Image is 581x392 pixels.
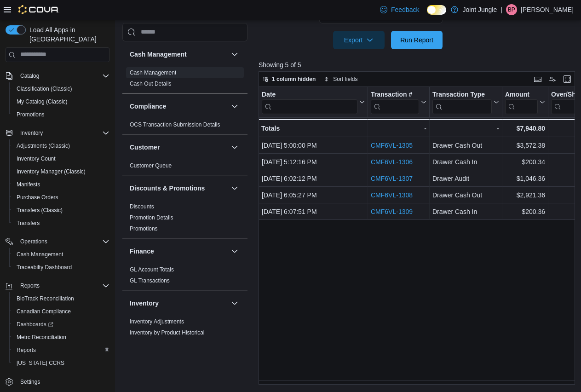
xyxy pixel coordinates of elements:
[130,299,159,308] h3: Inventory
[9,204,113,217] button: Transfers (Classic)
[17,127,109,138] span: Inventory
[13,306,75,317] a: Canadian Compliance
[13,319,57,330] a: Dashboards
[9,318,113,331] a: Dashboards
[262,140,365,151] div: [DATE] 5:00:00 PM
[391,31,443,49] button: Run Report
[130,143,227,152] button: Customer
[371,208,413,215] a: CMF6VL-1309
[333,31,385,49] button: Export
[272,75,316,83] span: 1 column hidden
[432,156,499,167] div: Drawer Cash In
[432,90,499,114] button: Transaction Type
[9,305,113,318] button: Canadian Compliance
[371,158,413,166] a: CMF6VL-1306
[130,184,227,193] button: Discounts & Promotions
[130,318,184,325] a: Inventory Adjustments
[122,119,247,134] div: Compliance
[13,83,76,94] a: Classification (Classic)
[17,70,43,81] button: Catalog
[371,90,419,114] div: Transaction # URL
[391,5,419,14] span: Feedback
[13,192,109,203] span: Purchase Orders
[229,183,240,194] button: Discounts & Promotions
[339,31,379,49] span: Export
[13,293,78,304] a: BioTrack Reconciliation
[371,175,413,182] a: CMF6VL-1307
[259,74,319,85] button: 1 column hidden
[261,123,365,134] div: Totals
[432,90,492,99] div: Transaction Type
[508,4,515,15] span: BP
[130,184,205,193] h3: Discounts & Promotions
[505,90,538,114] div: Amount
[9,139,113,152] button: Adjustments (Classic)
[13,319,109,330] span: Dashboards
[17,142,70,150] span: Adjustments (Classic)
[17,308,71,315] span: Canadian Compliance
[505,156,545,167] div: $200.34
[371,142,413,149] a: CMF6VL-1305
[371,191,413,199] a: CMF6VL-1308
[9,178,113,191] button: Manifests
[2,279,113,292] button: Reports
[130,121,220,128] span: OCS Transaction Submission Details
[371,90,419,99] div: Transaction #
[13,179,44,190] a: Manifests
[130,81,172,87] a: Cash Out Details
[505,140,545,151] div: $3,572.38
[229,298,240,309] button: Inventory
[18,5,59,14] img: Cova
[13,357,109,369] span: Washington CCRS
[9,152,113,165] button: Inventory Count
[229,49,240,60] button: Cash Management
[17,155,56,162] span: Inventory Count
[130,225,158,232] span: Promotions
[9,191,113,204] button: Purchase Orders
[130,266,174,273] a: GL Account Totals
[229,142,240,153] button: Customer
[17,219,40,227] span: Transfers
[521,4,574,15] p: [PERSON_NAME]
[13,218,109,229] span: Transfers
[505,190,545,201] div: $2,921.36
[17,359,64,367] span: [US_STATE] CCRS
[130,102,166,111] h3: Compliance
[122,160,247,175] div: Customer
[122,67,247,93] div: Cash Management
[20,378,40,386] span: Settings
[500,4,502,15] p: |
[130,277,170,284] span: GL Transactions
[130,247,227,256] button: Finance
[427,15,427,15] span: Dark Mode
[13,306,109,317] span: Canadian Compliance
[13,205,66,216] a: Transfers (Classic)
[17,251,63,258] span: Cash Management
[9,248,113,261] button: Cash Management
[13,205,109,216] span: Transfers (Classic)
[130,203,154,210] a: Discounts
[130,329,205,336] span: Inventory by Product Historical
[17,111,45,118] span: Promotions
[17,321,53,328] span: Dashboards
[13,109,109,120] span: Promotions
[262,173,365,184] div: [DATE] 6:02:12 PM
[13,96,71,107] a: My Catalog (Classic)
[130,318,184,325] span: Inventory Adjustments
[17,70,109,81] span: Catalog
[130,143,160,152] h3: Customer
[9,357,113,369] button: [US_STATE] CCRS
[432,140,499,151] div: Drawer Cash Out
[130,247,154,256] h3: Finance
[13,218,43,229] a: Transfers
[130,299,227,308] button: Inventory
[262,206,365,217] div: [DATE] 6:07:51 PM
[9,292,113,305] button: BioTrack Reconciliation
[320,74,361,85] button: Sort fields
[505,90,538,99] div: Amount
[17,346,36,354] span: Reports
[13,332,109,343] span: Metrc Reconciliation
[13,109,48,120] a: Promotions
[13,293,109,304] span: BioTrack Reconciliation
[13,249,67,260] a: Cash Management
